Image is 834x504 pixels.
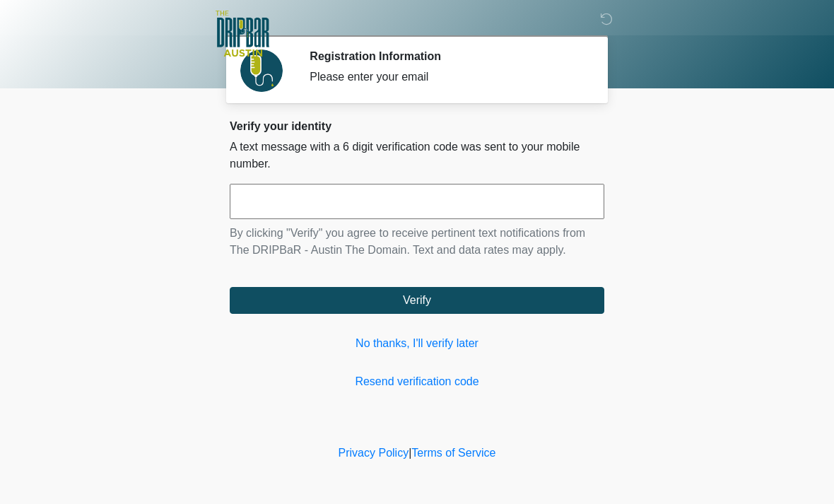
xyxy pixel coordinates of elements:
div: Please enter your email [310,69,583,86]
img: Agent Avatar [240,49,283,92]
p: A text message with a 6 digit verification code was sent to your mobile number. [230,139,604,172]
a: Privacy Policy [339,447,409,459]
a: | [409,447,411,459]
a: Terms of Service [411,447,495,459]
button: Verify [230,287,604,314]
img: The DRIPBaR - Austin The Domain Logo [216,11,269,57]
p: By clicking "Verify" you agree to receive pertinent text notifications from The DRIPBaR - Austin ... [230,225,604,259]
h2: Verify your identity [230,119,604,133]
a: No thanks, I'll verify later [230,335,604,352]
a: Resend verification code [230,373,604,390]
